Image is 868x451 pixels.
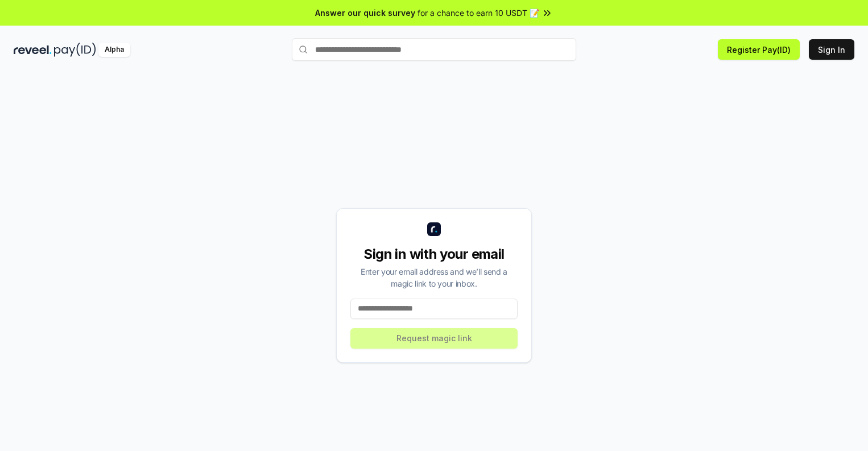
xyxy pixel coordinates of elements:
div: Sign in with your email [350,245,518,263]
img: reveel_dark [14,43,52,57]
img: logo_small [427,222,441,236]
button: Register Pay(ID) [718,39,800,60]
span: Answer our quick survey [315,7,415,19]
button: Sign In [809,39,854,60]
span: for a chance to earn 10 USDT 📝 [418,7,539,19]
div: Alpha [98,43,130,57]
div: Enter your email address and we’ll send a magic link to your inbox. [350,266,518,289]
img: pay_id [54,43,96,57]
